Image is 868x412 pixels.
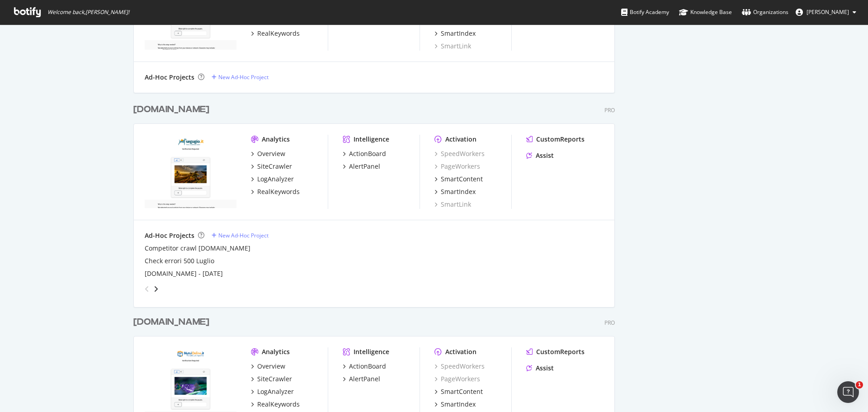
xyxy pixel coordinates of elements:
[445,135,476,144] div: Activation
[153,284,159,294] div: angle-right
[212,232,269,239] a: New Ad-Hoc Project
[218,232,269,239] div: New Ad-Hoc Project
[251,29,300,38] a: RealKeywords
[788,5,863,19] button: [PERSON_NAME]
[257,29,300,38] div: RealKeywords
[251,400,300,409] a: RealKeywords
[145,73,194,82] div: Ad-Hoc Projects
[349,149,386,158] div: ActionBoard
[218,73,269,81] div: New Ad-Hoc Project
[441,187,476,196] div: SmartIndex
[434,387,483,396] a: SmartContent
[133,103,209,116] div: [DOMAIN_NAME]
[145,244,250,253] a: Competitor crawl [DOMAIN_NAME]
[526,151,554,160] a: Assist
[343,149,386,158] a: ActionBoard
[133,103,213,116] a: [DOMAIN_NAME]
[251,162,292,171] a: SiteCrawler
[343,374,380,384] a: AlertPanel
[434,200,471,209] a: SmartLink
[257,162,292,171] div: SiteCrawler
[856,381,863,388] span: 1
[526,364,554,373] a: Assist
[47,9,129,16] span: Welcome back, [PERSON_NAME] !
[354,347,389,356] div: Intelligence
[434,42,471,51] a: SmartLink
[257,400,300,409] div: RealKeywords
[441,175,483,184] div: SmartContent
[434,187,476,196] a: SmartIndex
[441,387,483,396] div: SmartContent
[434,149,485,158] a: SpeedWorkers
[742,8,788,17] div: Organizations
[536,364,554,373] div: Assist
[536,135,585,144] div: CustomReports
[251,187,300,196] a: RealKeywords
[251,149,285,158] a: Overview
[145,231,194,240] div: Ad-Hoc Projects
[251,374,292,384] a: SiteCrawler
[445,347,476,356] div: Activation
[251,362,285,371] a: Overview
[251,387,294,396] a: LogAnalyzer
[257,175,294,184] div: LogAnalyzer
[343,362,386,371] a: ActionBoard
[526,135,585,144] a: CustomReports
[434,175,483,184] a: SmartContent
[349,374,380,384] div: AlertPanel
[133,316,209,329] div: [DOMAIN_NAME]
[354,135,389,144] div: Intelligence
[257,374,292,384] div: SiteCrawler
[145,256,214,265] a: Check errori 500 Luglio
[141,282,153,296] div: angle-left
[434,362,485,371] a: SpeedWorkers
[536,347,585,356] div: CustomReports
[807,8,849,16] span: Emma Moletto
[257,387,294,396] div: LogAnalyzer
[837,381,859,403] iframe: Intercom live chat
[621,8,669,17] div: Botify Academy
[604,106,615,114] div: Pro
[349,162,380,171] div: AlertPanel
[679,8,732,17] div: Knowledge Base
[212,73,269,81] a: New Ad-Hoc Project
[262,135,290,144] div: Analytics
[536,151,554,160] div: Assist
[434,400,476,409] a: SmartIndex
[349,362,386,371] div: ActionBoard
[257,362,285,371] div: Overview
[434,374,480,384] a: PageWorkers
[604,319,615,327] div: Pro
[257,187,300,196] div: RealKeywords
[257,149,285,158] div: Overview
[434,162,480,171] a: PageWorkers
[262,347,290,356] div: Analytics
[434,29,476,38] a: SmartIndex
[526,347,585,356] a: CustomReports
[441,400,476,409] div: SmartIndex
[145,269,223,278] a: [DOMAIN_NAME] - [DATE]
[441,29,476,38] div: SmartIndex
[343,162,380,171] a: AlertPanel
[145,135,236,208] img: segugio.it
[133,316,213,329] a: [DOMAIN_NAME]
[251,175,294,184] a: LogAnalyzer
